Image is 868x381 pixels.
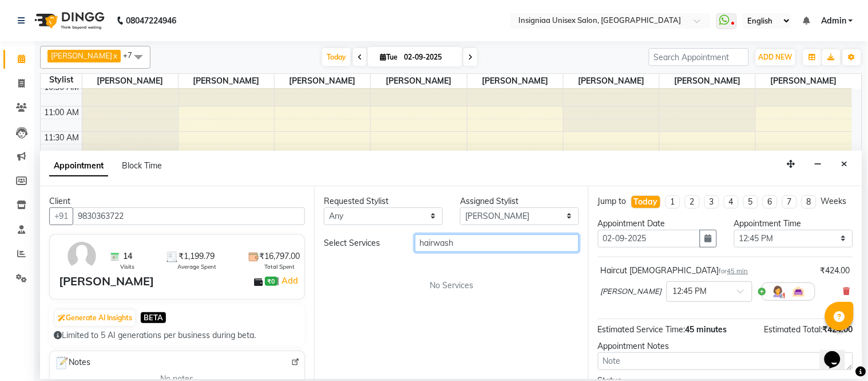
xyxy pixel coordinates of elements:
[123,50,141,60] span: +7
[704,195,719,209] li: 3
[51,51,112,60] span: [PERSON_NAME]
[802,195,817,209] li: 8
[598,324,685,335] span: Estimated Service Time:
[763,195,778,209] li: 6
[598,218,717,230] div: Appointment Date
[837,155,853,173] button: Close
[280,274,300,288] a: Add
[65,239,98,273] img: avatar
[685,324,727,335] span: 45 minutes
[823,324,853,335] span: ₹424.00
[278,274,300,288] span: |
[42,107,82,119] div: 11:00 AM
[821,195,847,207] div: Weeks
[401,49,458,66] input: 2025-09-02
[49,207,73,225] button: +91
[430,280,473,292] span: No Services
[685,195,700,209] li: 2
[564,74,659,88] span: [PERSON_NAME]
[771,285,785,298] img: Hairdresser.png
[259,250,300,262] span: ₹16,797.00
[120,262,134,271] span: Visits
[177,262,216,271] span: Average Spent
[598,340,853,352] div: Appointment Notes
[122,160,162,171] span: Block Time
[73,207,305,225] input: Search by Name/Mobile/Email/Code
[141,312,166,323] span: BETA
[54,329,300,341] div: Limited to 5 AI generations per business during beta.
[54,356,90,371] span: Notes
[415,234,579,252] input: Search by service name
[598,230,700,248] input: yyyy-mm-dd
[792,285,806,298] img: Interior.png
[322,48,351,66] span: Today
[820,335,857,370] iframe: chat widget
[49,195,305,207] div: Client
[377,53,401,61] span: Tue
[759,53,792,61] span: ADD NEW
[275,74,370,88] span: [PERSON_NAME]
[719,267,748,275] small: for
[782,195,797,209] li: 7
[598,195,627,207] div: Jump to
[49,156,108,176] span: Appointment
[634,196,658,208] div: Today
[29,5,108,37] img: logo
[724,195,739,209] li: 4
[649,48,749,66] input: Search Appointment
[59,273,154,290] div: [PERSON_NAME]
[324,195,443,207] div: Requested Stylist
[460,195,579,207] div: Assigned Stylist
[756,49,795,65] button: ADD NEW
[315,237,406,249] div: Select Services
[264,262,295,271] span: Total Spent
[55,310,135,326] button: Generate AI Insights
[112,51,117,60] a: x
[756,74,852,88] span: [PERSON_NAME]
[665,195,680,209] li: 1
[734,218,853,230] div: Appointment Time
[371,74,466,88] span: [PERSON_NAME]
[265,277,277,286] span: ₹0
[41,74,82,86] div: Stylist
[601,265,748,277] div: Haircut [DEMOGRAPHIC_DATA]
[42,132,82,144] div: 11:30 AM
[743,195,758,209] li: 5
[179,74,274,88] span: [PERSON_NAME]
[82,74,178,88] span: [PERSON_NAME]
[467,74,563,88] span: [PERSON_NAME]
[123,250,132,262] span: 14
[601,286,662,297] span: [PERSON_NAME]
[821,15,846,27] span: Admin
[179,250,215,262] span: ₹1,199.79
[126,5,176,37] b: 08047224946
[764,324,823,335] span: Estimated Total:
[821,265,850,277] div: ₹424.00
[660,74,755,88] span: [PERSON_NAME]
[727,267,748,275] span: 45 min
